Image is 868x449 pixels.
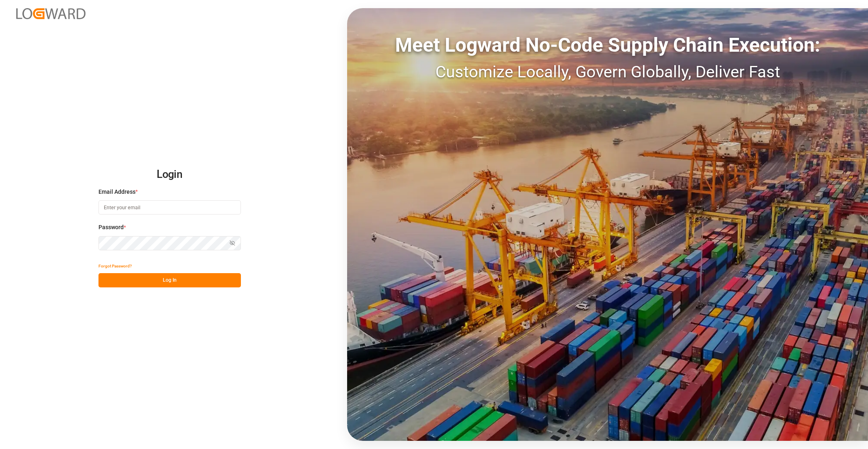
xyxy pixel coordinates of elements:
[16,8,85,19] img: Logward_new_orange.png
[347,60,868,84] div: Customize Locally, Govern Globally, Deliver Fast
[98,200,241,215] input: Enter your email
[98,162,241,188] h2: Login
[98,273,241,287] button: Log In
[347,31,868,60] div: Meet Logward No-Code Supply Chain Execution:
[98,259,132,273] button: Forgot Password?
[98,223,124,232] span: Password
[98,188,136,196] span: Email Address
